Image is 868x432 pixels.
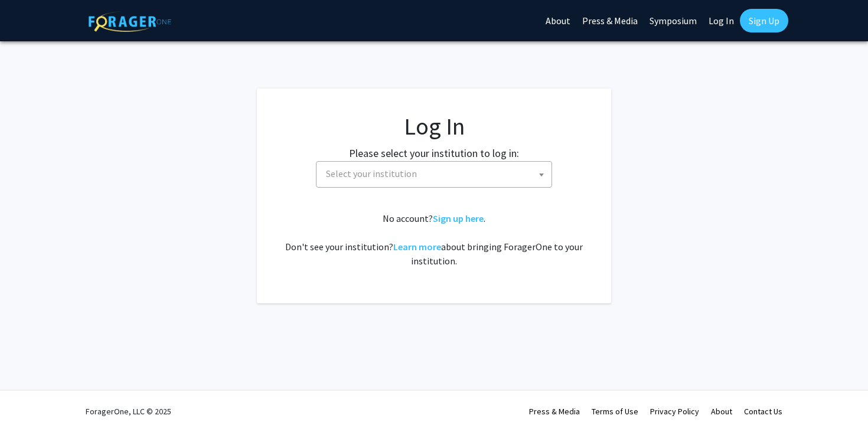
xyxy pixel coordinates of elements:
a: Contact Us [744,406,782,417]
label: Please select your institution to log in: [349,145,519,161]
span: Select your institution [316,161,552,188]
a: Sign up here [433,212,484,224]
h1: Log In [280,112,588,140]
span: Select your institution [326,168,417,179]
a: Press & Media [529,406,580,417]
div: ForagerOne, LLC © 2025 [86,391,171,432]
a: Learn more about bringing ForagerOne to your institution [393,241,441,253]
span: Select your institution [321,162,552,186]
a: Terms of Use [592,406,638,417]
img: ForagerOne Logo [89,11,171,32]
a: Privacy Policy [650,406,699,417]
a: Sign Up [740,9,788,32]
a: About [711,406,732,417]
div: No account? . Don't see your institution? about bringing ForagerOne to your institution. [280,211,588,268]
